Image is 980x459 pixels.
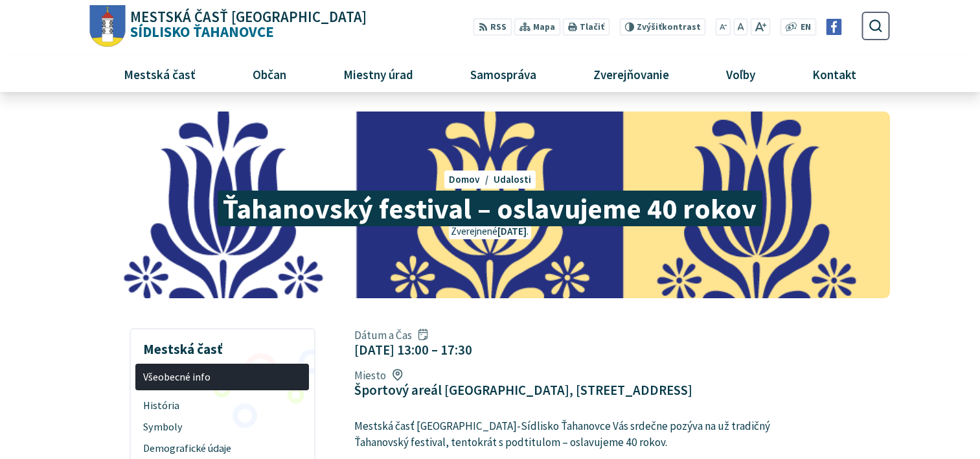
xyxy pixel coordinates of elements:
[143,438,302,459] span: Demografické údaje
[449,224,530,239] p: Zverejnené .
[143,366,302,388] span: Všeobecné info
[354,368,692,383] span: Miesto
[247,56,291,91] span: Občan
[354,382,692,398] figcaption: Športový areál [GEOGRAPHIC_DATA], [STREET_ADDRESS]
[588,56,674,91] span: Zverejňovanie
[447,56,560,91] a: Samospráva
[100,56,219,91] a: Mestská časť
[143,416,302,438] span: Symboly
[338,56,418,91] span: Miestny úrad
[354,342,472,358] figcaption: [DATE] 13:00 – 17:30
[449,173,493,185] a: Domov
[135,364,309,390] a: Všeobecné info
[494,173,531,185] a: Udalosti
[722,56,760,91] span: Voľby
[801,21,811,34] span: EN
[750,18,770,36] button: Zväčšiť veľkosť písma
[135,438,309,459] a: Demografické údaje
[354,328,472,342] span: Dátum a Čas
[733,18,747,36] button: Nastaviť pôvodnú veľkosť písma
[90,5,126,47] img: Prejsť na domovskú stránku
[789,56,880,91] a: Kontakt
[465,56,541,91] span: Samospráva
[580,22,604,32] span: Tlačiť
[716,18,731,36] button: Zmenšiť veľkosť písma
[90,5,367,47] a: Logo Sídlisko Ťahanovce, prejsť na domovskú stránku.
[135,332,309,359] h3: Mestská časť
[826,19,842,35] img: Prejsť na Facebook stránku
[229,56,310,91] a: Občan
[797,21,815,34] a: EN
[354,418,792,451] p: Mestská časť [GEOGRAPHIC_DATA]-Sídlisko Ťahanovce Vás srdečne pozýva na už tradičný Ťahanovský fe...
[119,56,200,91] span: Mestská časť
[619,18,705,36] button: Zvýšiťkontrast
[473,18,512,36] a: RSS
[563,18,610,36] button: Tlačiť
[497,225,527,237] span: [DATE]
[808,56,861,91] span: Kontakt
[637,22,701,32] span: kontrast
[449,173,480,185] span: Domov
[637,21,662,32] span: Zvýšiť
[490,21,507,34] span: RSS
[126,10,367,40] span: Sídlisko Ťahanovce
[319,56,437,91] a: Miestny úrad
[703,56,779,91] a: Voľby
[130,10,367,25] span: Mestská časť [GEOGRAPHIC_DATA]
[143,395,302,416] span: História
[533,21,555,34] span: Mapa
[135,416,309,438] a: Symboly
[135,395,309,416] a: História
[514,18,560,36] a: Mapa
[218,191,762,226] span: Ťahanovský festival – oslavujeme 40 rokov
[570,56,693,91] a: Zverejňovanie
